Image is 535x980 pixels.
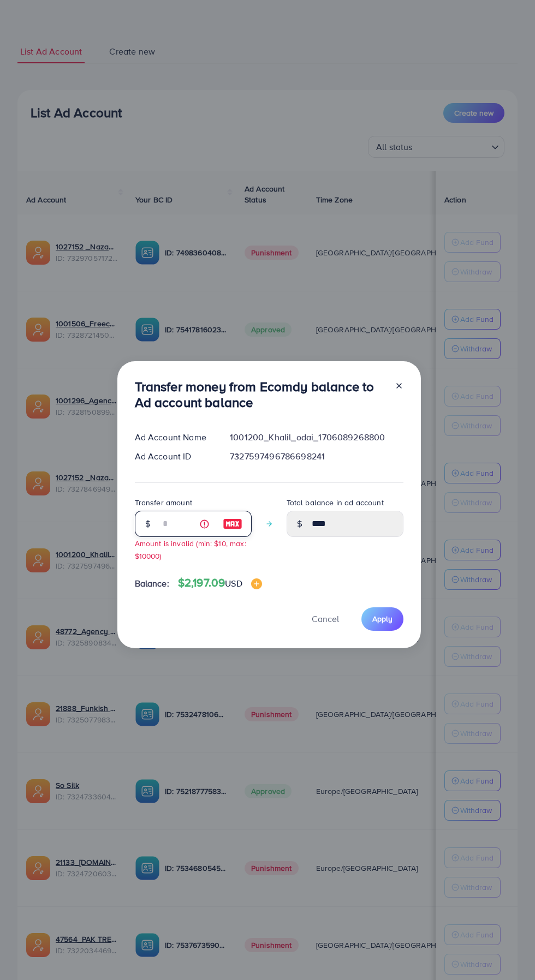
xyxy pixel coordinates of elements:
span: Cancel [312,613,339,625]
div: 1001200_Khalil_odai_1706089268800 [221,431,412,444]
label: Transfer amount [135,497,192,508]
img: image [251,578,262,589]
h3: Transfer money from Ecomdy balance to Ad account balance [135,379,386,410]
small: Amount is invalid (min: $10, max: $10000) [135,538,246,561]
iframe: Chat [489,931,527,972]
label: Total balance in ad account [287,497,384,508]
div: Ad Account Name [126,431,222,444]
button: Apply [361,607,403,631]
span: USD [225,577,242,589]
div: 7327597496786698241 [221,450,412,463]
div: Ad Account ID [126,450,222,463]
span: Balance: [135,577,169,590]
button: Cancel [298,607,353,631]
span: Apply [372,613,393,624]
h4: $2,197.09 [178,576,262,590]
img: image [223,517,242,530]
